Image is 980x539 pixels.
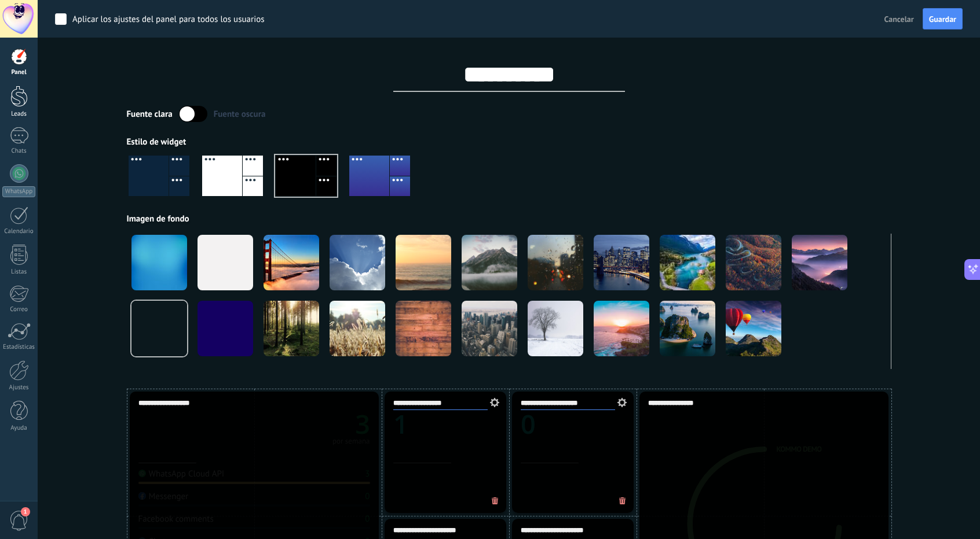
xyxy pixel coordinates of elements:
div: Ajustes [2,384,36,392]
button: Guardar [923,8,963,30]
div: Listas [2,268,36,276]
span: Cancelar [884,14,914,24]
div: Panel [2,69,36,76]
div: Correo [2,306,36,313]
div: Imagen de fondo [127,213,891,224]
div: Chats [2,147,36,155]
div: Ayuda [2,424,36,432]
span: Guardar [929,15,956,23]
div: Estilo de widget [127,136,891,147]
button: Cancelar [880,10,919,28]
div: Aplicar los ajustes del panel para todos los usuarios [72,14,265,25]
div: Fuente oscura [214,109,266,120]
div: Estadísticas [2,344,36,351]
div: Fuente clara [127,109,173,120]
span: 1 [21,507,30,516]
div: Leads [2,110,36,118]
div: Calendario [2,228,36,235]
div: WhatsApp [2,186,35,197]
